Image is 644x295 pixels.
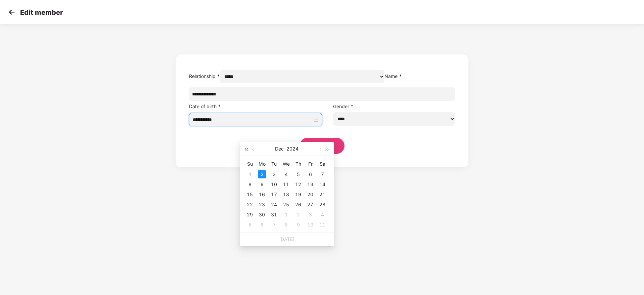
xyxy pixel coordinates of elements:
[256,220,268,230] td: 2025-01-06
[258,201,266,209] div: 23
[244,220,256,230] td: 2025-01-05
[316,200,328,210] td: 2024-12-28
[270,191,278,199] div: 17
[304,169,316,179] td: 2024-12-06
[244,179,256,189] td: 2024-12-08
[318,180,326,188] div: 14
[316,159,328,169] th: Sa
[280,169,292,179] td: 2024-12-04
[316,220,328,230] td: 2025-01-11
[256,210,268,220] td: 2024-12-30
[282,201,290,209] div: 25
[246,221,254,229] div: 5
[280,200,292,210] td: 2024-12-25
[304,220,316,230] td: 2025-01-10
[306,211,314,219] div: 3
[318,201,326,209] div: 28
[318,170,326,178] div: 7
[270,170,278,178] div: 3
[244,189,256,200] td: 2024-12-15
[258,211,266,219] div: 30
[280,189,292,200] td: 2024-12-18
[294,211,302,219] div: 2
[294,201,302,209] div: 26
[275,142,284,156] button: Dec
[256,189,268,200] td: 2024-12-16
[294,191,302,199] div: 19
[268,169,280,179] td: 2024-12-03
[316,169,328,179] td: 2024-12-07
[268,200,280,210] td: 2024-12-24
[304,210,316,220] td: 2025-01-03
[280,220,292,230] td: 2025-01-08
[294,170,302,178] div: 5
[300,138,344,154] button: Save
[246,191,254,199] div: 15
[292,159,304,169] th: Th
[256,169,268,179] td: 2024-12-02
[306,180,314,188] div: 13
[270,201,278,209] div: 24
[258,180,266,188] div: 9
[246,170,254,178] div: 1
[292,210,304,220] td: 2025-01-02
[306,191,314,199] div: 20
[304,189,316,200] td: 2024-12-20
[270,221,278,229] div: 7
[258,191,266,199] div: 16
[316,189,328,200] td: 2024-12-21
[20,8,63,16] p: Edit member
[318,191,326,199] div: 21
[282,180,290,188] div: 11
[316,210,328,220] td: 2025-01-04
[244,200,256,210] td: 2024-12-22
[306,221,314,229] div: 10
[244,169,256,179] td: 2024-12-01
[292,220,304,230] td: 2025-01-09
[292,189,304,200] td: 2024-12-19
[268,210,280,220] td: 2024-12-31
[268,179,280,189] td: 2024-12-10
[304,200,316,210] td: 2024-12-27
[282,191,290,199] div: 18
[292,179,304,189] td: 2024-12-12
[268,220,280,230] td: 2025-01-07
[280,179,292,189] td: 2024-12-11
[304,159,316,169] th: Fr
[246,180,254,188] div: 8
[256,179,268,189] td: 2024-12-09
[384,73,402,79] label: Name *
[268,189,280,200] td: 2024-12-17
[318,211,326,219] div: 4
[7,7,17,17] img: svg+xml;base64,PHN2ZyB4bWxucz0iaHR0cDovL3d3dy53My5vcmcvMjAwMC9zdmciIHdpZHRoPSIzMCIgaGVpZ2h0PSIzMC...
[282,221,290,229] div: 8
[304,179,316,189] td: 2024-12-13
[270,211,278,219] div: 31
[258,221,266,229] div: 6
[286,142,298,156] button: 2024
[279,236,294,242] a: [DATE]
[246,211,254,219] div: 29
[294,180,302,188] div: 12
[246,201,254,209] div: 22
[292,169,304,179] td: 2024-12-05
[306,170,314,178] div: 6
[256,200,268,210] td: 2024-12-23
[294,221,302,229] div: 9
[316,179,328,189] td: 2024-12-14
[258,170,266,178] div: 2
[268,159,280,169] th: Tu
[282,170,290,178] div: 4
[256,159,268,169] th: Mo
[244,210,256,220] td: 2024-12-29
[333,103,354,109] label: Gender *
[244,159,256,169] th: Su
[292,200,304,210] td: 2024-12-26
[306,201,314,209] div: 27
[189,73,220,79] label: Relationship *
[280,159,292,169] th: We
[270,180,278,188] div: 10
[280,210,292,220] td: 2025-01-01
[318,221,326,229] div: 11
[282,211,290,219] div: 1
